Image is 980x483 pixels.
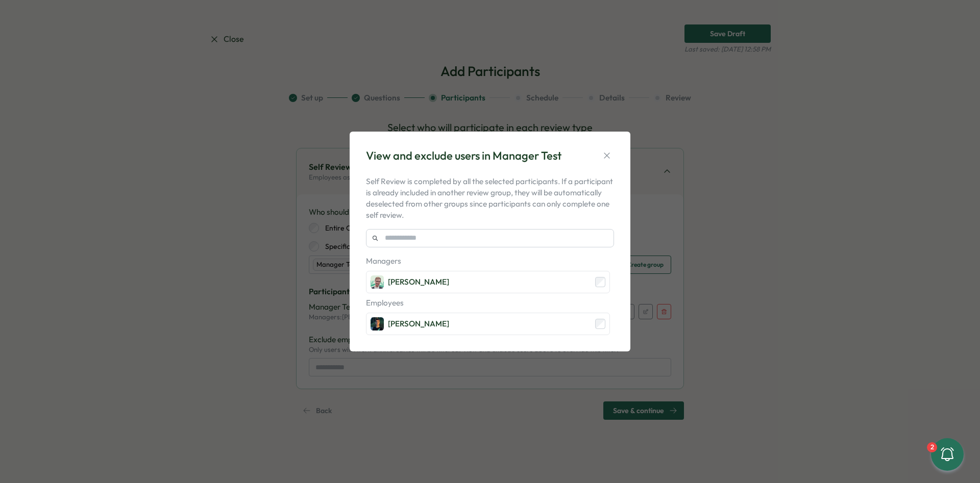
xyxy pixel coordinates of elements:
[371,317,384,331] img: Manish Panwar
[388,276,449,288] div: [PERSON_NAME]
[371,275,384,289] img: Matt Brooks
[927,442,937,452] div: 2
[366,176,614,221] p: Self Review is completed by all the selected participants. If a participant is already included i...
[388,318,449,329] div: [PERSON_NAME]
[366,297,610,309] p: Employees
[366,256,610,267] p: Managers
[366,148,561,164] div: View and exclude users in Manager Test
[931,438,964,471] button: 2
